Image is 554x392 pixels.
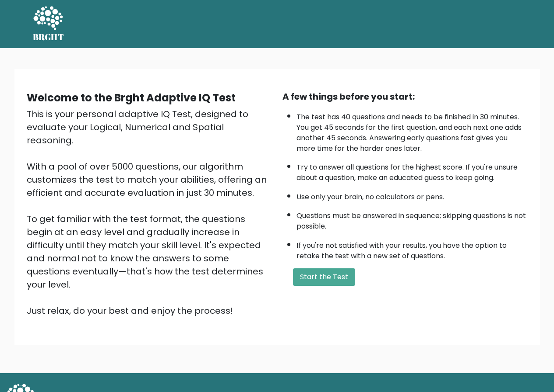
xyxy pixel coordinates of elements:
li: Use only your brain, no calculators or pens. [296,187,528,202]
b: Welcome to the Brght Adaptive IQ Test [27,90,236,105]
li: The test has 40 questions and needs to be finished in 30 minutes. You get 45 seconds for the firs... [296,108,528,154]
li: If you're not satisfied with your results, you have the option to retake the test with a new set ... [296,236,528,261]
div: A few things before you start: [282,90,528,103]
li: Questions must be answered in sequence; skipping questions is not possible. [296,206,528,232]
div: This is your personal adaptive IQ Test, designed to evaluate your Logical, Numerical and Spatial ... [27,108,272,317]
a: BRGHT [33,3,64,45]
li: Try to answer all questions for the highest score. If you're unsure about a question, make an edu... [296,158,528,183]
h5: BRGHT [33,32,64,42]
button: Start the Test [293,268,355,286]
